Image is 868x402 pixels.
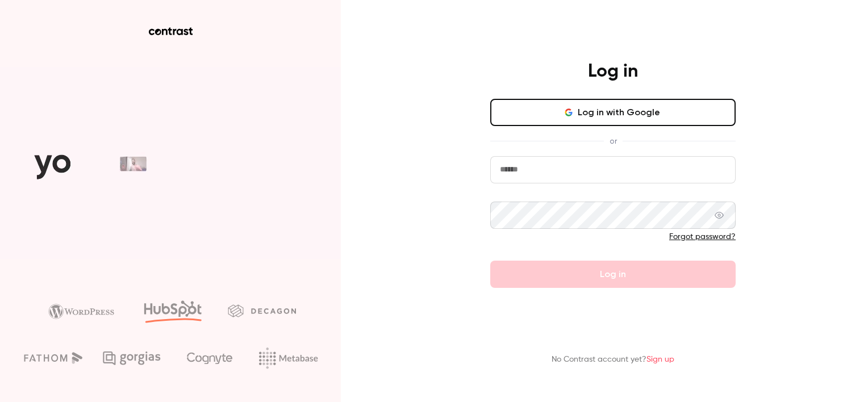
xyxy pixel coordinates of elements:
a: Forgot password? [669,233,736,241]
span: or [604,135,623,147]
a: Sign up [646,355,674,363]
img: decagon [228,304,296,317]
h4: Log in [588,60,638,83]
p: No Contrast account yet? [552,354,674,366]
button: Log in with Google [490,99,736,126]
